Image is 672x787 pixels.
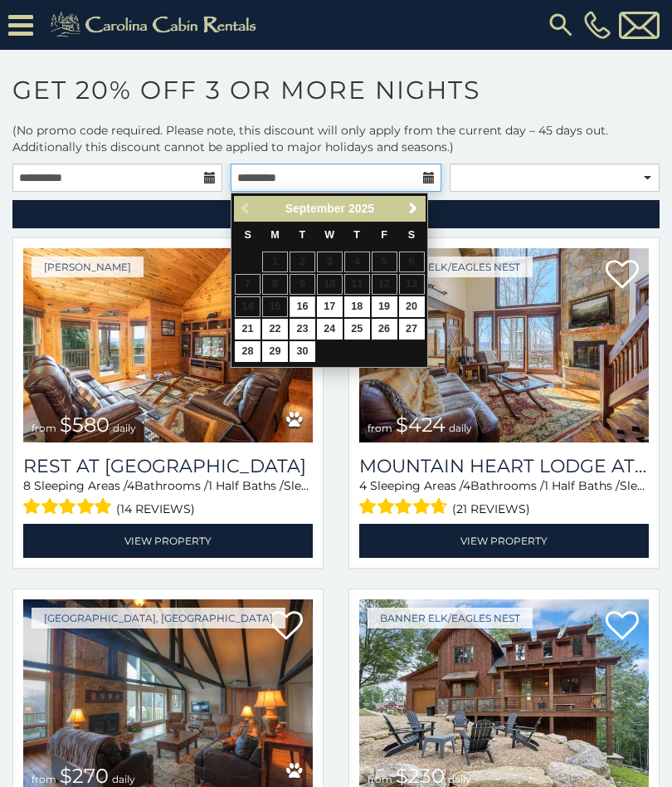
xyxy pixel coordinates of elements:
a: 30 [290,341,315,362]
span: Tuesday [299,229,306,241]
span: Next [407,202,420,215]
span: from [368,773,392,785]
a: 21 [235,319,261,340]
a: View Property [359,524,649,558]
span: from [368,422,392,434]
a: [PHONE_NUMBER] [580,11,615,39]
a: 17 [317,296,343,317]
a: Next [402,198,423,219]
span: $424 [396,413,446,437]
span: daily [448,773,471,785]
span: $580 [60,413,110,437]
a: [GEOGRAPHIC_DATA], [GEOGRAPHIC_DATA] [32,608,285,628]
a: 23 [290,319,315,340]
a: [PERSON_NAME] [32,257,144,277]
img: Khaki-logo.png [41,8,270,42]
a: 24 [317,319,343,340]
h3: Mountain Heart Lodge at Eagles Nest [359,455,649,477]
a: View Property [23,524,313,558]
div: Sleeping Areas / Bathrooms / Sleeps: [23,477,313,520]
span: Sunday [244,229,251,241]
a: Add to favorites [270,609,303,644]
span: Monday [270,229,280,241]
span: daily [449,422,472,434]
a: Mountain Heart Lodge at Eagles Nest from $424 daily [359,248,649,442]
a: 25 [344,319,370,340]
a: 16 [290,296,315,317]
span: 1 Half Baths / [544,478,620,493]
a: 18 [344,296,370,317]
span: from [32,422,56,434]
span: September [285,202,345,215]
div: Sleeping Areas / Bathrooms / Sleeps: [359,477,649,520]
span: (21 reviews) [452,498,530,520]
span: from [32,773,56,785]
a: RefineSearchFilters [12,200,660,228]
span: daily [112,773,135,785]
span: 4 [359,478,367,493]
span: Friday [381,229,387,241]
a: Mountain Heart Lodge at [GEOGRAPHIC_DATA] [359,455,649,477]
h3: Rest at Mountain Crest [23,455,313,477]
a: 29 [262,341,288,362]
a: 22 [262,319,288,340]
a: 27 [399,319,425,340]
span: 2025 [348,202,374,215]
span: (14 reviews) [116,498,195,520]
a: 20 [399,296,425,317]
a: Add to favorites [606,609,639,644]
img: search-regular.svg [546,10,576,40]
a: 19 [372,296,397,317]
span: 4 [463,478,470,493]
span: 1 Half Baths / [208,478,284,493]
a: 26 [372,319,397,340]
img: Mountain Heart Lodge at Eagles Nest [359,248,649,442]
a: Add to favorites [606,258,639,293]
span: 8 [23,478,31,493]
a: 28 [235,341,261,362]
a: Banner Elk/Eagles Nest [368,608,533,628]
a: Rest at [GEOGRAPHIC_DATA] [23,455,313,477]
span: daily [113,422,136,434]
span: Wednesday [324,229,334,241]
span: Saturday [408,229,415,241]
span: Thursday [353,229,360,241]
a: Banner Elk/Eagles Nest [368,257,533,277]
span: 4 [127,478,134,493]
img: Rest at Mountain Crest [23,248,313,442]
a: Rest at Mountain Crest from $580 daily [23,248,313,442]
